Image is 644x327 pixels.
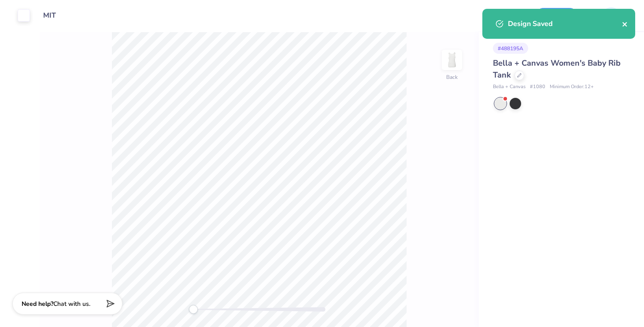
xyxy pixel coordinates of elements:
span: Chat with us. [53,300,90,308]
span: Bella + Canvas [493,83,526,91]
span: Minimum Order: 12 + [550,83,594,91]
span: Bella + Canvas Women's Baby Rib Tank [493,58,621,80]
div: # 488195A [493,43,528,54]
div: Accessibility label [189,305,198,314]
div: Design Saved [508,19,622,29]
strong: Need help? [22,300,53,308]
button: close [622,19,628,29]
span: # 1080 [530,83,545,91]
div: Back [446,73,458,81]
input: Untitled Design [37,7,80,24]
img: Back [443,51,461,69]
